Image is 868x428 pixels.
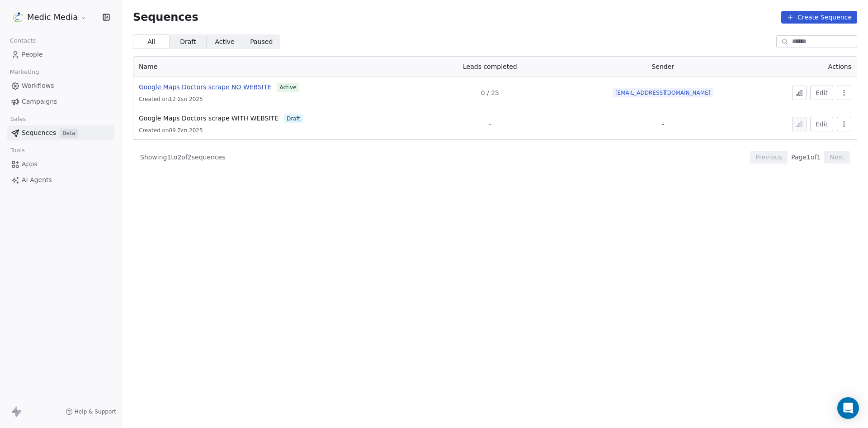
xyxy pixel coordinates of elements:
span: [EMAIL_ADDRESS][DOMAIN_NAME] [613,88,713,97]
span: - [662,120,664,128]
a: Campaigns [7,94,114,109]
span: Apps [22,159,38,169]
span: Tools [6,144,28,157]
span: Sequences [22,128,56,138]
span: 0 / 25 [481,88,499,97]
button: Edit [810,117,833,131]
img: Logoicon.png [13,12,24,23]
span: Marketing [6,65,43,79]
span: Beta [60,129,78,138]
a: Google Maps Doctors scrape WITH WEBSITE [139,114,278,123]
span: Created on 09 Σεπ 2025 [139,127,203,134]
span: Workflows [22,81,54,91]
span: AI Agents [22,175,52,185]
span: People [22,50,43,59]
span: Draft [180,37,196,47]
button: Next [824,151,850,164]
span: active [277,83,299,92]
button: Previous [750,151,788,164]
a: Workflows [7,78,114,93]
span: Created on 12 Σεπ 2025 [139,96,203,103]
span: Active [215,37,234,47]
span: Actions [828,63,851,70]
span: Sales [6,112,30,126]
span: Contacts [6,34,40,48]
span: Showing 1 to 2 of 2 sequences [140,153,226,162]
button: Medic Media [11,10,89,25]
span: Google Maps Doctors scrape NO WEBSITE [139,83,271,91]
a: Google Maps Doctors scrape NO WEBSITE [139,82,271,92]
span: - [489,120,491,129]
span: Page 1 of 1 [791,153,821,162]
a: Apps [7,157,114,172]
span: Help & Support [75,408,116,415]
span: Medic Media [27,11,78,23]
a: Help & Support [66,408,116,415]
span: draft [284,114,303,123]
a: AI Agents [7,173,114,188]
button: Create Sequence [781,11,857,24]
span: Sender [651,63,674,70]
button: Edit [810,86,833,100]
span: Google Maps Doctors scrape WITH WEBSITE [139,115,278,122]
span: Paused [250,37,273,47]
span: Name [139,63,157,70]
a: People [7,47,114,62]
a: SequencesBeta [7,125,114,140]
div: Open Intercom Messenger [837,397,859,419]
span: Campaigns [22,97,57,106]
span: Sequences [133,11,198,24]
span: Leads completed [463,63,517,70]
